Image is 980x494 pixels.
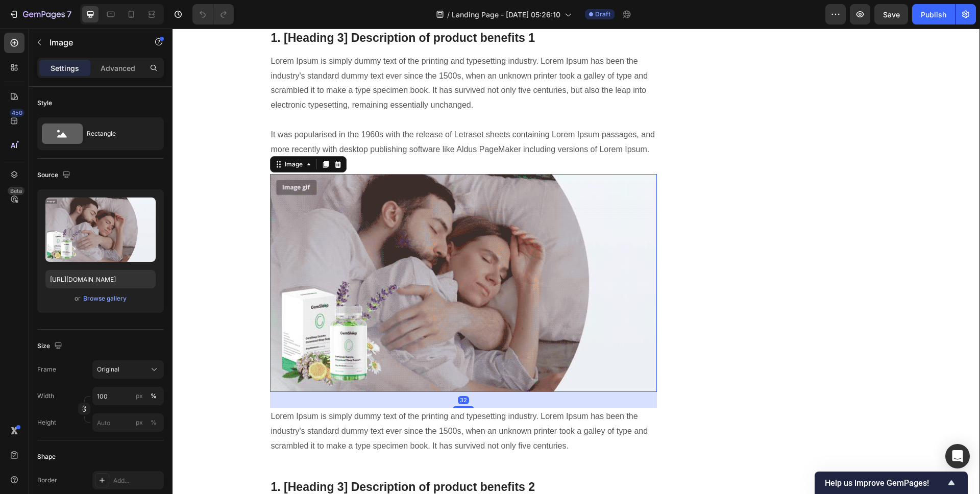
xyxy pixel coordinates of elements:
[921,9,946,20] div: Publish
[133,390,145,402] button: %
[37,391,54,401] label: Width
[101,63,135,73] p: Advanced
[45,270,156,288] input: https://example.com/image.jpg
[10,109,24,117] div: 450
[67,8,71,20] p: 7
[92,387,164,405] input: px%
[595,10,610,19] span: Draft
[825,478,945,488] span: Help us improve GemPages!
[97,365,119,374] span: Original
[825,477,958,489] button: Show survey - Help us improve GemPages!
[912,4,955,24] button: Publish
[83,293,127,304] button: Browse gallery
[50,36,136,48] p: Image
[286,367,297,376] div: 32
[92,413,164,432] input: px%
[8,187,24,195] div: Beta
[87,122,149,145] div: Rectangle
[148,416,160,429] button: px
[136,418,143,427] div: px
[37,168,72,182] div: Source
[447,9,450,20] span: /
[172,29,980,494] iframe: Design area
[37,339,64,353] div: Size
[51,63,79,73] p: Settings
[133,416,145,429] button: %
[75,292,81,305] span: or
[99,451,484,466] p: 1. [Heading 3] Description of product benefits 2
[4,4,76,24] button: 7
[37,418,56,427] label: Height
[37,365,56,374] label: Frame
[83,294,127,303] div: Browse gallery
[452,9,560,20] span: Landing Page - [DATE] 05:26:10
[113,476,161,485] div: Add...
[151,391,157,401] div: %
[883,10,900,19] span: Save
[192,4,234,24] div: Undo/Redo
[37,98,52,108] div: Style
[148,390,160,402] button: px
[151,418,157,427] div: %
[37,476,57,485] div: Border
[99,381,484,425] p: Lorem Ipsum is simply dummy text of the printing and typesetting industry. Lorem Ipsum has been t...
[92,360,164,379] button: Original
[45,197,156,262] img: preview-image
[37,452,56,461] div: Shape
[874,4,908,24] button: Save
[945,444,970,468] div: Open Intercom Messenger
[136,391,143,401] div: px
